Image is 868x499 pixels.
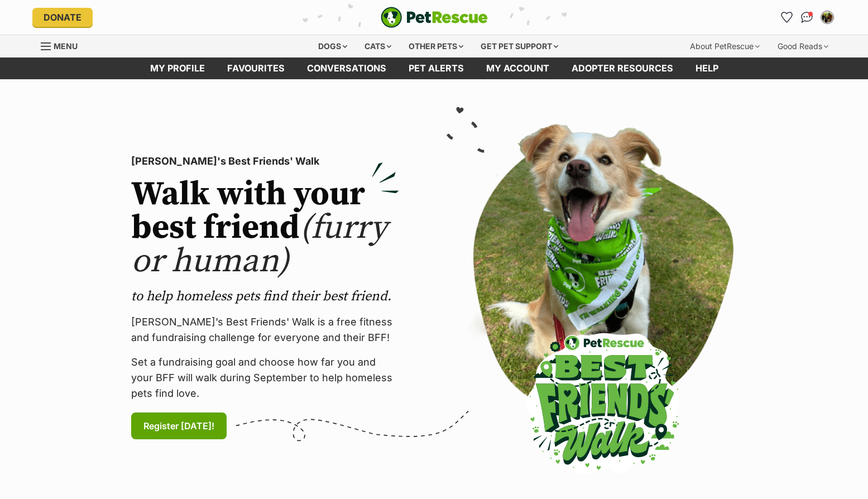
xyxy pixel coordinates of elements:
[818,8,836,26] button: My account
[684,57,730,79] a: Help
[41,35,85,55] a: Menu
[401,35,471,57] div: Other pets
[54,41,78,51] span: Menu
[778,8,796,26] a: Favourites
[770,35,836,57] div: Good Reads
[682,35,768,57] div: About PetRescue
[143,419,214,433] span: Register [DATE]!
[32,8,93,27] a: Donate
[131,287,399,305] p: to help homeless pets find their best friend.
[822,12,833,23] img: Emma Ballan profile pic
[473,35,566,57] div: Get pet support
[397,57,475,79] a: Pet alerts
[296,57,397,79] a: conversations
[778,8,836,26] ul: Account quick links
[131,314,399,346] p: [PERSON_NAME]’s Best Friends' Walk is a free fitness and fundraising challenge for everyone and t...
[131,207,387,282] span: (furry or human)
[131,354,399,401] p: Set a fundraising goal and choose how far you and your BFF will walk during September to help hom...
[131,178,399,279] h2: Walk with your best friend
[216,57,296,79] a: Favourites
[560,57,684,79] a: Adopter resources
[798,8,816,26] a: Conversations
[139,57,216,79] a: My profile
[357,35,399,57] div: Cats
[310,35,355,57] div: Dogs
[131,153,399,169] p: [PERSON_NAME]'s Best Friends' Walk
[801,12,813,23] img: chat-41dd97257d64d25036548639549fe6c8038ab92f7586957e7f3b1b290dea8141.svg
[131,412,227,439] a: Register [DATE]!
[381,7,488,28] a: PetRescue
[381,7,488,28] img: logo-e224e6f780fb5917bec1dbf3a21bbac754714ae5b6737aabdf751b685950b380.svg
[475,57,560,79] a: My account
